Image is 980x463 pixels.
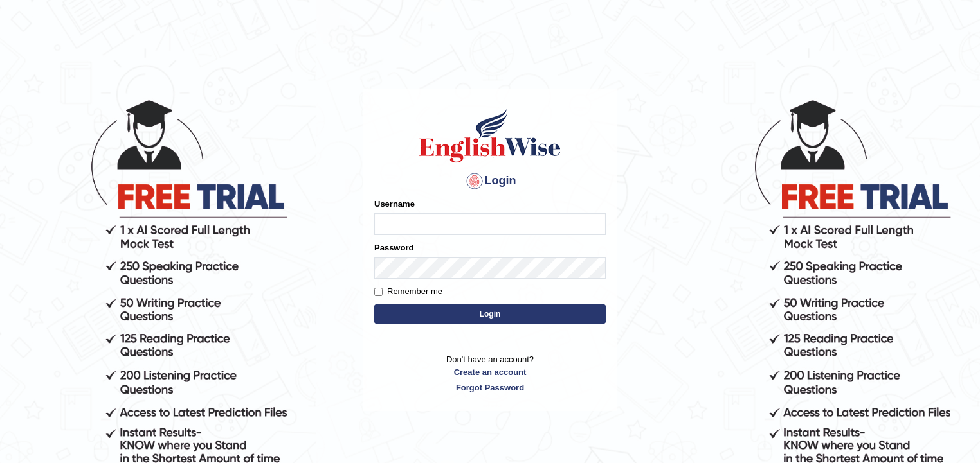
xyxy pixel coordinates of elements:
img: Logo of English Wise sign in for intelligent practice with AI [417,107,563,164]
input: Remember me [374,288,383,296]
button: Login [374,304,606,324]
label: Remember me [374,285,442,298]
a: Forgot Password [374,381,606,394]
label: Password [374,241,413,254]
h4: Login [374,171,606,191]
label: Username [374,198,415,210]
p: Don't have an account? [374,353,606,393]
a: Create an account [374,366,606,378]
